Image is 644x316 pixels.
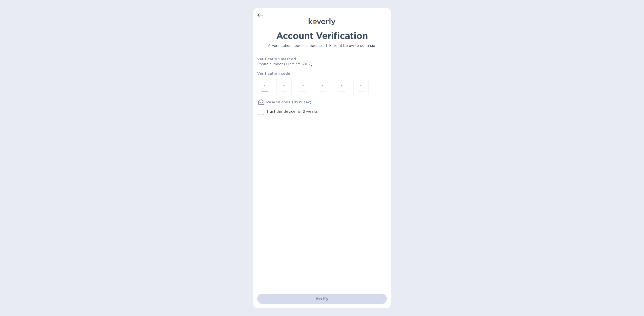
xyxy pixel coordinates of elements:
p: Phone number (+1 *** *** 6987) [257,62,351,67]
p: Trust this device for 2 weeks [266,109,318,114]
h1: Account Verification [257,30,387,41]
p: Verification code [257,71,387,76]
b: Verification method [257,57,296,61]
p: A verification code has been sent. Enter it below to continue. [257,43,387,48]
u: Resend code (0:09 sec) [266,100,311,104]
